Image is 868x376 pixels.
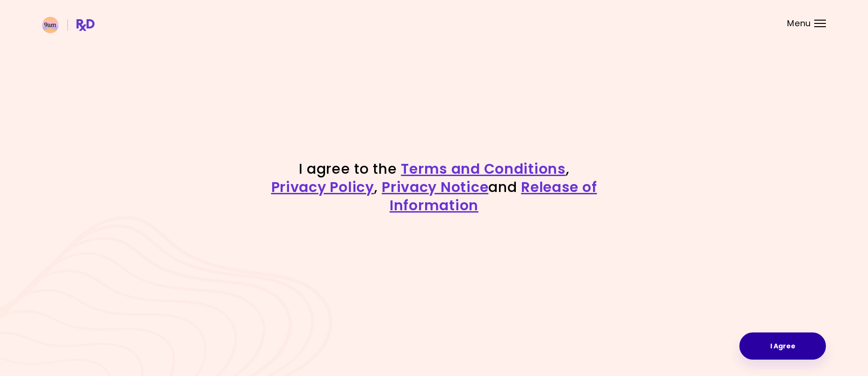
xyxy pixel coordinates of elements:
[382,177,488,197] a: Privacy Notice
[271,177,374,197] a: Privacy Policy
[787,19,811,28] span: Menu
[390,177,597,215] a: Release of Information
[42,17,94,33] img: RxDiet
[401,159,565,179] a: Terms and Conditions
[739,332,826,360] button: I Agree
[270,160,598,214] h1: I agree to the , , and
